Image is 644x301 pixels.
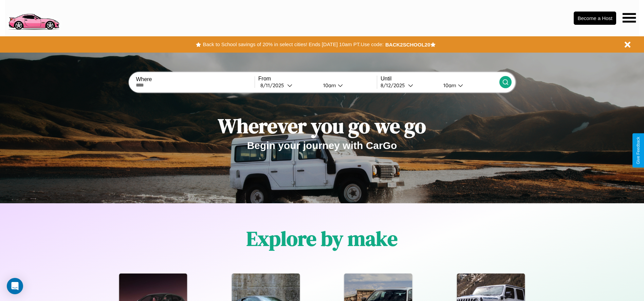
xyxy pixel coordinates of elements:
[260,82,287,89] div: 8 / 11 / 2025
[440,82,458,89] div: 10am
[258,76,377,82] label: From
[320,82,338,89] div: 10am
[136,76,254,82] label: Where
[381,76,499,82] label: Until
[246,225,398,252] h1: Explore by make
[438,82,499,89] button: 10am
[7,278,23,294] div: Open Intercom Messenger
[5,3,62,32] img: logo
[385,42,430,48] b: BACK2SCHOOL20
[636,137,641,164] div: Give Feedback
[574,12,616,25] button: Become a Host
[318,82,377,89] button: 10am
[381,82,408,89] div: 8 / 12 / 2025
[258,82,318,89] button: 8/11/2025
[201,40,385,49] button: Back to School savings of 20% in select cities! Ends [DATE] 10am PT.Use code:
